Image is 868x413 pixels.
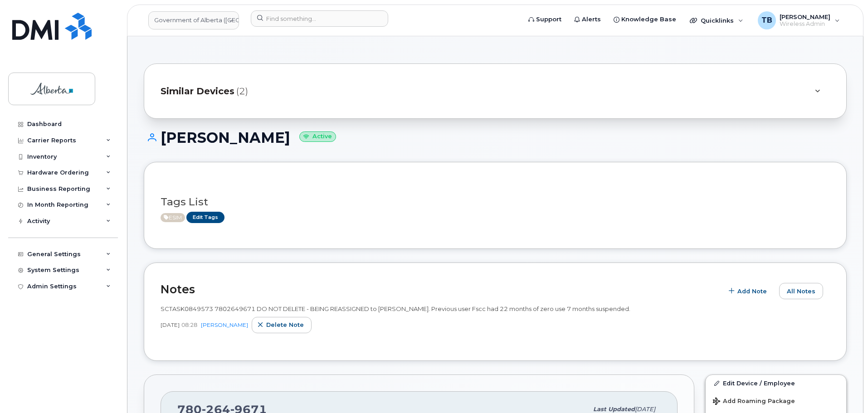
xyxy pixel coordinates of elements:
[201,321,248,328] a: [PERSON_NAME]
[161,196,830,208] h3: Tags List
[236,85,248,98] span: (2)
[635,406,655,413] span: [DATE]
[713,398,795,406] span: Add Roaming Package
[161,85,234,98] span: Similar Devices
[186,212,224,223] a: Edit Tags
[161,321,180,329] span: [DATE]
[723,283,775,299] button: Add Note
[161,282,718,296] h2: Notes
[299,131,336,142] small: Active
[161,305,630,312] span: SCTASK0849573 7802649671 DO NOT DELETE - BEING REASSIGNED to [PERSON_NAME]. Previous user Fscc ha...
[706,391,846,410] button: Add Roaming Package
[706,375,846,391] a: Edit Device / Employee
[252,317,312,333] button: Delete note
[787,287,815,296] span: All Notes
[266,321,304,329] span: Delete note
[737,287,767,296] span: Add Note
[144,130,847,146] h1: [PERSON_NAME]
[181,321,197,329] span: 08:28
[593,406,635,413] span: Last updated
[161,213,185,222] span: Active
[779,283,823,299] button: All Notes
